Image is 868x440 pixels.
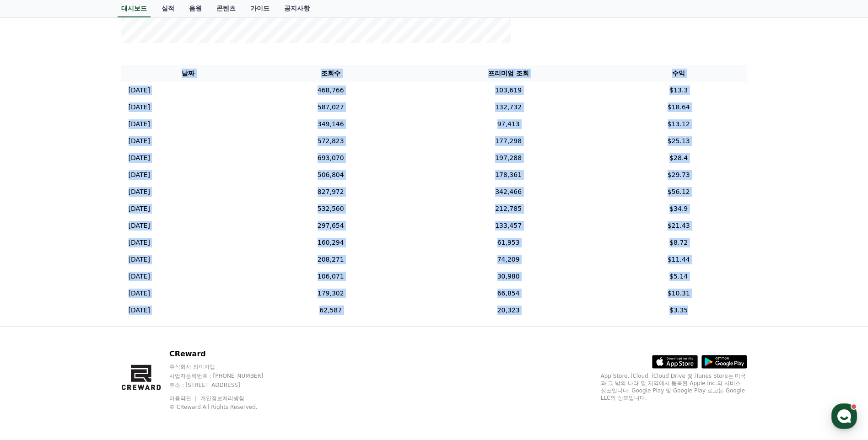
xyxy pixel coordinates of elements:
td: 133,457 [406,217,610,234]
p: [DATE] [129,289,150,298]
p: [DATE] [129,255,150,264]
th: 프리미엄 조회 [406,65,610,82]
p: [DATE] [129,306,150,315]
p: [DATE] [129,221,150,231]
td: $13.12 [610,116,747,133]
td: 468,766 [255,82,406,99]
td: $13.3 [610,82,747,99]
td: 132,732 [406,99,610,116]
td: $11.44 [610,251,747,268]
td: 197,288 [406,150,610,166]
a: 대화 [60,290,118,313]
td: 62,587 [255,302,406,319]
td: $56.12 [610,183,747,200]
td: $25.13 [610,133,747,150]
td: 297,654 [255,217,406,234]
td: 587,027 [255,99,406,116]
td: $10.31 [610,285,747,302]
td: 106,071 [255,268,406,285]
p: 사업자등록번호 : [PHONE_NUMBER] [169,372,281,380]
p: [DATE] [129,136,150,146]
th: 수익 [610,65,747,82]
td: 349,146 [255,116,406,133]
p: [DATE] [129,86,150,95]
td: 827,972 [255,183,406,200]
td: 532,560 [255,200,406,217]
p: CReward [169,349,281,360]
span: 대화 [84,304,95,311]
td: 208,271 [255,251,406,268]
p: [DATE] [129,119,150,129]
td: $34.9 [610,200,747,217]
td: $8.72 [610,234,747,251]
td: 103,619 [406,82,610,99]
p: 주식회사 와이피랩 [169,363,281,370]
p: [DATE] [129,153,150,163]
p: [DATE] [129,102,150,112]
td: 572,823 [255,133,406,150]
a: 개인정보처리방침 [200,395,244,402]
td: 20,323 [406,302,610,319]
td: $5.14 [610,268,747,285]
p: [DATE] [129,238,150,247]
p: [DATE] [129,170,150,180]
td: 179,302 [255,285,406,302]
p: [DATE] [129,272,150,281]
span: 설정 [141,304,152,311]
td: 178,361 [406,166,610,183]
td: $3.35 [610,302,747,319]
th: 조회수 [255,65,406,82]
span: 홈 [29,304,34,311]
a: 설정 [118,290,176,313]
td: 74,209 [406,251,610,268]
p: [DATE] [129,204,150,214]
td: 160,294 [255,234,406,251]
td: $18.64 [610,99,747,116]
td: 61,953 [406,234,610,251]
p: © CReward All Rights Reserved. [169,403,281,411]
td: 693,070 [255,150,406,166]
td: 30,980 [406,268,610,285]
td: $28.4 [610,150,747,166]
td: $29.73 [610,166,747,183]
a: 이용약관 [169,395,198,402]
th: 날짜 [121,65,255,82]
td: 212,785 [406,200,610,217]
a: 홈 [3,290,60,313]
td: 506,804 [255,166,406,183]
td: $21.43 [610,217,747,234]
p: App Store, iCloud, iCloud Drive 및 iTunes Store는 미국과 그 밖의 나라 및 지역에서 등록된 Apple Inc.의 서비스 상표입니다. Goo... [601,372,747,402]
td: 66,854 [406,285,610,302]
td: 177,298 [406,133,610,150]
p: [DATE] [129,187,150,197]
td: 97,413 [406,116,610,133]
p: 주소 : [STREET_ADDRESS] [169,381,281,389]
td: 342,466 [406,183,610,200]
